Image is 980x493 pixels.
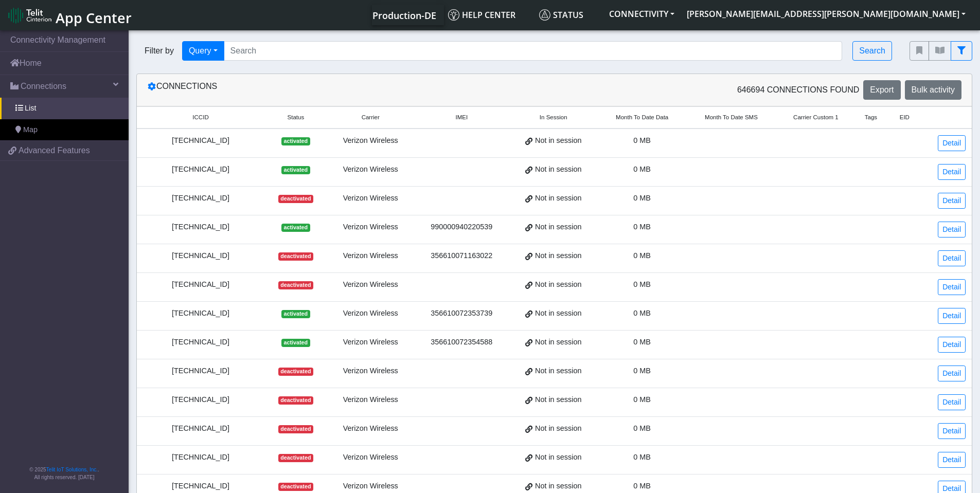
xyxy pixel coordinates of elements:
span: Not in session [535,366,581,377]
div: [TECHNICAL_ID] [143,452,258,463]
span: 0 MB [633,136,651,144]
div: Verizon Wireless [333,481,408,492]
span: Status [288,113,305,122]
div: Verizon Wireless [333,222,408,233]
span: deactivated [278,252,313,261]
button: Export [863,80,900,100]
span: activated [281,339,310,347]
div: [TECHNICAL_ID] [143,164,258,175]
span: deactivated [278,483,313,491]
span: 0 MB [633,194,651,202]
button: Bulk activity [905,80,961,100]
span: Not in session [535,394,581,406]
a: Your current platform instance [372,5,436,25]
span: Not in session [535,135,581,147]
span: activated [281,166,310,174]
span: Not in session [535,279,581,290]
div: Verizon Wireless [333,193,408,204]
span: 0 MB [633,223,651,231]
a: Detail [938,279,966,295]
span: Map [23,124,38,136]
span: 0 MB [633,367,651,375]
div: 356610072354588 [420,337,503,348]
span: Not in session [535,308,581,319]
span: Advanced Features [19,144,90,157]
button: Query [182,41,224,61]
div: 356610071163022 [420,250,503,262]
span: 0 MB [633,165,651,173]
a: Detail [938,337,966,353]
span: Tags [865,113,877,122]
span: Month To Date Data [616,113,668,122]
a: Detail [938,222,966,238]
input: Search... [224,41,843,61]
span: activated [281,310,310,318]
a: Detail [938,423,966,439]
div: Verizon Wireless [333,394,408,406]
span: Not in session [535,193,581,204]
div: Verizon Wireless [333,279,408,290]
span: Not in session [535,222,581,233]
img: status.svg [539,9,550,21]
div: Verizon Wireless [333,337,408,348]
span: 0 MB [633,482,651,490]
a: Detail [938,366,966,381]
span: Not in session [535,250,581,262]
div: [TECHNICAL_ID] [143,193,258,204]
span: deactivated [278,368,313,376]
span: IMEI [455,113,468,122]
span: Month To Date SMS [705,113,758,122]
div: [TECHNICAL_ID] [143,423,258,434]
span: 646694 Connections found [737,84,859,96]
span: App Center [56,8,132,27]
a: Detail [938,250,966,266]
button: Search [852,41,892,61]
span: deactivated [278,195,313,203]
div: Verizon Wireless [333,250,408,262]
div: [TECHNICAL_ID] [143,135,258,147]
span: Help center [448,9,515,21]
div: 356610072353739 [420,308,503,319]
div: fitlers menu [910,41,972,61]
a: Detail [938,164,966,180]
span: Production-DE [372,9,436,22]
div: [TECHNICAL_ID] [143,394,258,406]
div: Connections [139,80,555,100]
span: Not in session [535,452,581,463]
span: List [25,103,36,114]
div: [TECHNICAL_ID] [143,308,258,319]
a: Detail [938,193,966,209]
span: ICCID [192,113,208,122]
span: Filter by [136,45,182,57]
span: 0 MB [633,424,651,432]
a: Help center [444,5,535,25]
img: logo-telit-cinterion-gw-new.png [8,7,51,24]
button: CONNECTIVITY [603,5,681,23]
div: Verizon Wireless [333,164,408,175]
span: 0 MB [633,251,651,260]
span: deactivated [278,454,313,462]
div: Verizon Wireless [333,366,408,377]
span: deactivated [278,281,313,289]
span: In Session [540,113,567,122]
div: 990000940220539 [420,222,503,233]
span: 0 MB [633,453,651,461]
span: 0 MB [633,338,651,346]
span: Not in session [535,481,581,492]
div: [TECHNICAL_ID] [143,337,258,348]
div: Verizon Wireless [333,135,408,147]
span: Bulk activity [912,85,955,94]
span: Connections [21,80,66,93]
a: Detail [938,452,966,468]
div: Verizon Wireless [333,308,408,319]
a: Telit IoT Solutions, Inc. [46,467,98,472]
div: Verizon Wireless [333,423,408,434]
a: Detail [938,135,966,151]
span: Not in session [535,164,581,175]
img: knowledge.svg [448,9,459,21]
span: Status [539,9,583,21]
span: Not in session [535,423,581,434]
div: Verizon Wireless [333,452,408,463]
a: Status [535,5,603,25]
span: Carrier [362,113,380,122]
